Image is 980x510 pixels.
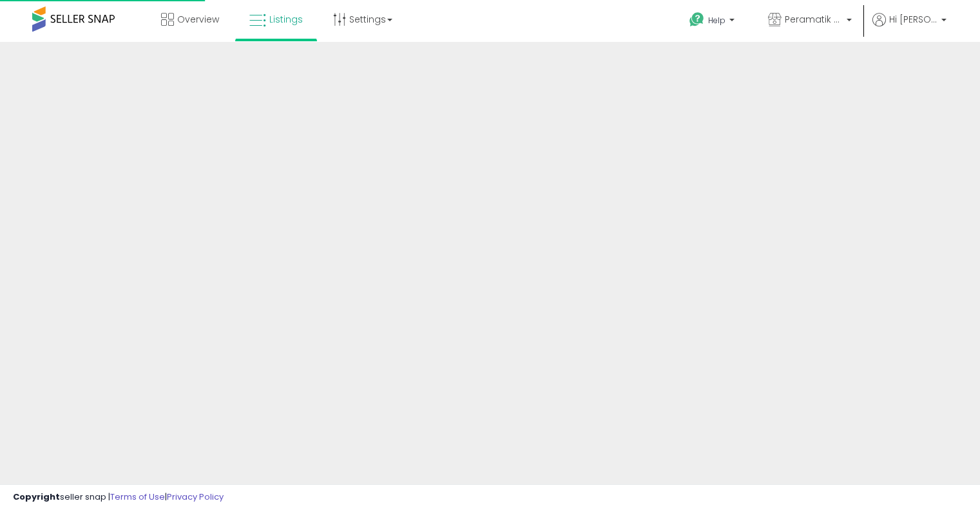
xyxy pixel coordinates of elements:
span: Peramatik Goods Ltd US [785,13,843,26]
span: Hi [PERSON_NAME] [889,13,937,26]
a: Terms of Use [110,491,165,503]
strong: Copyright [13,491,60,503]
span: Help [708,15,725,26]
i: Get Help [689,12,705,28]
a: Help [679,2,747,42]
div: seller snap | | [13,491,224,504]
a: Privacy Policy [167,491,224,503]
span: Listings [269,13,303,26]
span: Overview [177,13,219,26]
a: Hi [PERSON_NAME] [872,13,946,42]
